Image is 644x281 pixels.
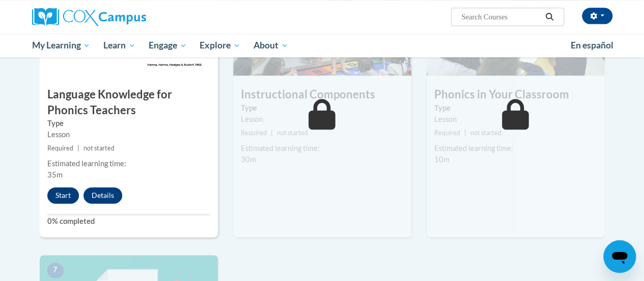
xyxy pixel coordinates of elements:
a: About [247,34,295,57]
span: 35m [47,170,63,179]
span: Engage [149,39,187,52]
input: Search Courses [460,11,542,23]
div: Lesson [241,114,404,125]
button: Start [47,187,79,203]
span: Explore [200,39,240,52]
button: Details [83,187,122,203]
span: Learn [103,39,135,52]
img: Cox Campus [32,8,146,26]
a: My Learning [25,34,97,57]
span: not started [83,144,115,152]
a: Engage [142,34,193,57]
span: 10m [434,155,450,164]
div: Main menu [24,34,620,57]
div: Lesson [434,114,597,125]
label: Type [47,118,210,129]
div: Estimated learning time: [241,143,404,154]
label: 0% completed [47,216,210,227]
span: | [77,144,79,152]
span: About [254,39,288,52]
span: My Learning [32,39,90,52]
h3: Phonics in Your Classroom [427,87,605,103]
label: Type [434,103,597,114]
span: | [271,129,273,137]
span: Required [434,129,460,137]
button: Search [542,11,557,23]
div: Lesson [47,129,210,140]
label: Type [241,103,404,114]
span: 7 [47,263,64,278]
a: Cox Campus [32,8,215,26]
a: En español [564,35,620,56]
span: | [464,129,466,137]
div: Estimated learning time: [434,143,597,154]
h3: Language Knowledge for Phonics Teachers [40,87,218,118]
iframe: Button to launch messaging window [603,240,636,273]
span: 30m [241,155,256,164]
span: not started [470,129,501,137]
div: Estimated learning time: [47,158,210,169]
span: not started [277,129,308,137]
span: En español [571,40,613,50]
h3: Instructional Components [233,87,411,103]
span: Required [47,144,73,152]
span: Required [241,129,267,137]
button: Account Settings [582,8,612,24]
a: Learn [97,34,142,57]
a: Explore [193,34,247,57]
